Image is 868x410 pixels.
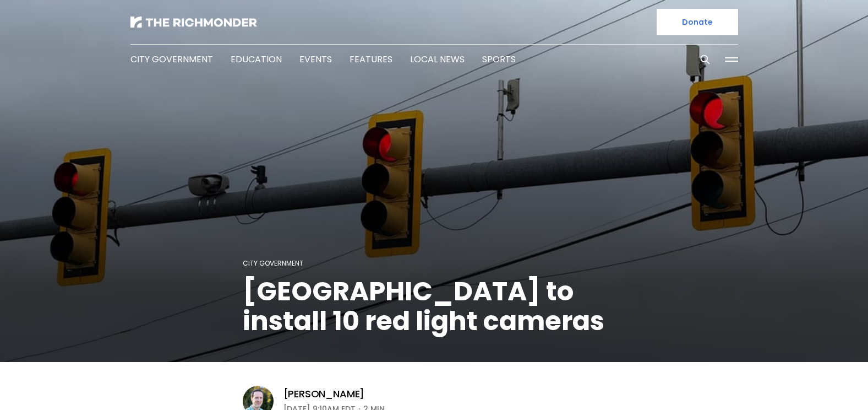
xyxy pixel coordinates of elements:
[243,277,626,336] h1: [GEOGRAPHIC_DATA] to install 10 red light cameras
[130,17,257,28] img: The Richmonder
[243,258,303,268] a: City Government
[697,51,713,68] button: Search this site
[657,9,738,35] a: Donate
[410,53,465,66] a: Local News
[482,53,516,66] a: Sports
[775,356,868,410] iframe: portal-trigger
[299,53,332,66] a: Events
[231,53,282,66] a: Education
[350,53,392,66] a: Features
[130,53,213,66] a: City Government
[283,387,365,401] a: [PERSON_NAME]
